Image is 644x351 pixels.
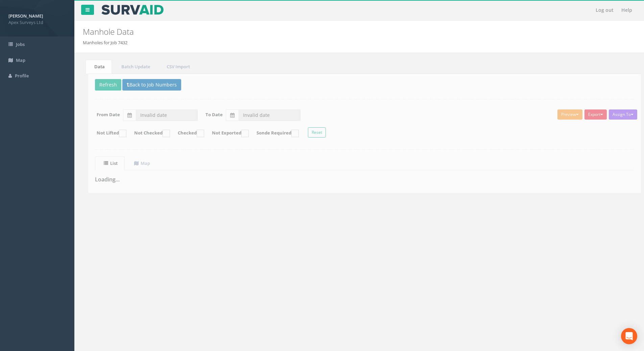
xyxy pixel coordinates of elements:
[552,109,577,120] button: Preview
[16,41,25,47] span: Jobs
[83,40,127,46] li: Manholes for Job 7432
[621,328,637,344] div: Open Intercom Messenger
[244,130,293,137] label: Sonde Required
[90,156,119,170] a: List
[603,109,632,120] button: Assign To
[8,11,66,25] a: [PERSON_NAME] Apex Surveys Ltd
[130,109,192,121] input: From Date
[120,156,152,170] a: Map
[155,60,194,74] a: CSV Import
[8,19,66,26] span: Apex Surveys Ltd
[200,111,217,118] label: To Date
[233,109,295,121] input: To Date
[122,130,165,137] label: Not Checked
[98,160,112,166] uib-tab-heading: List
[91,111,115,118] label: From Date
[110,60,154,74] a: Batch Update
[200,130,243,137] label: Not Exported
[117,79,176,91] button: Back to Job Numbers
[83,27,542,36] h2: Manhole Data
[166,130,199,137] label: Checked
[83,60,109,74] a: Data
[129,160,145,166] uib-tab-heading: Map
[90,177,629,183] h3: Loading...
[303,127,320,137] button: Reset
[579,109,601,120] button: Export
[85,130,121,137] label: Not Lifted
[90,79,116,91] button: Refresh
[16,57,25,63] span: Map
[15,73,29,79] span: Profile
[8,13,43,19] strong: [PERSON_NAME]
